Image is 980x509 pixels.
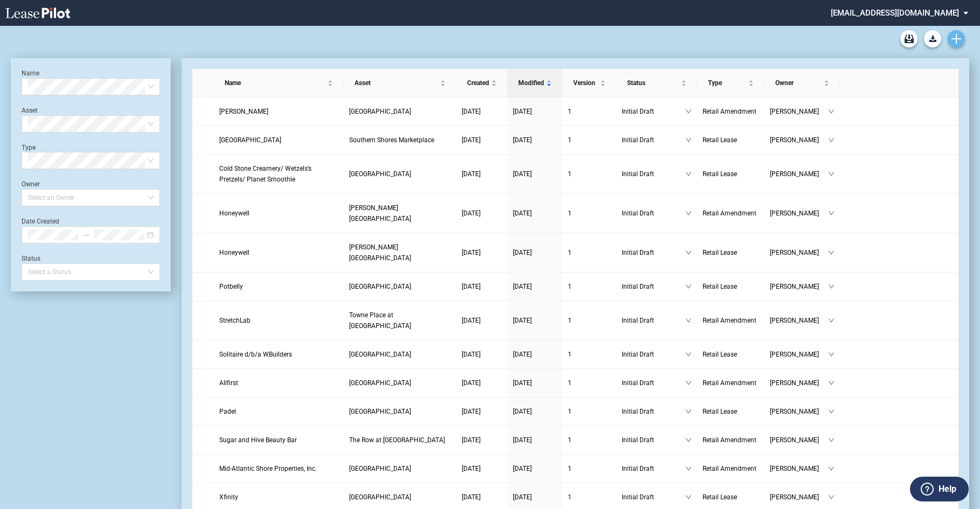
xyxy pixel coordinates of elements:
a: [PERSON_NAME] [219,106,338,117]
span: down [828,317,835,324]
span: [PERSON_NAME] [770,406,828,417]
span: [DATE] [462,108,481,115]
a: [DATE] [513,281,557,292]
span: 1 [568,249,572,256]
span: [PERSON_NAME] [770,315,828,326]
span: 1 [568,136,572,144]
th: Asset [344,69,456,97]
span: [PERSON_NAME] [770,492,828,503]
span: 1 [568,108,572,115]
label: Owner [22,180,40,188]
a: [DATE] [513,315,557,326]
a: Retail Amendment [703,463,759,474]
span: [PERSON_NAME] [770,106,828,117]
span: down [828,108,835,115]
a: [GEOGRAPHIC_DATA] [349,463,451,474]
a: [DATE] [462,247,502,258]
a: Padel [219,406,338,417]
th: Created [456,69,508,97]
span: Retail Lease [703,136,737,144]
a: [PERSON_NAME][GEOGRAPHIC_DATA] [349,203,451,224]
a: Retail Lease [703,349,759,360]
a: [DATE] [462,492,502,503]
a: [DATE] [462,106,502,117]
span: [DATE] [462,317,481,324]
span: Retail Amendment [703,210,756,217]
span: 1 [568,351,572,358]
span: Commerce Centre [349,408,411,415]
a: 1 [568,463,611,474]
span: Created [467,78,489,88]
span: Retail Lease [703,249,737,256]
span: [PERSON_NAME] [770,247,828,258]
span: Potbelly [219,283,243,290]
span: down [685,317,692,324]
a: 1 [568,106,611,117]
span: down [685,108,692,115]
span: 1 [568,493,572,501]
span: [DATE] [462,351,481,358]
span: Padel [219,408,236,415]
a: Allfirst [219,378,338,388]
a: Retail Lease [703,135,759,145]
span: [DATE] [513,170,532,178]
a: 1 [568,315,611,326]
span: down [828,494,835,500]
span: Allfirst [219,379,238,387]
span: Retail Amendment [703,379,756,387]
a: 1 [568,169,611,179]
span: Retail Amendment [703,317,756,324]
a: 1 [568,435,611,445]
span: down [828,137,835,143]
span: [DATE] [513,379,532,387]
span: Yorktowne Plaza [349,283,411,290]
span: [DATE] [462,210,481,217]
a: [GEOGRAPHIC_DATA] [219,135,338,145]
span: Sugar and Hive Beauty Bar [219,436,297,444]
span: [PERSON_NAME] [770,169,828,179]
span: Initial Draft [622,208,685,219]
span: [DATE] [513,465,532,472]
span: Honeywell [219,249,249,256]
a: [DATE] [513,492,557,503]
span: [DATE] [513,283,532,290]
span: Papa Johns [219,108,268,115]
a: 1 [568,247,611,258]
a: [GEOGRAPHIC_DATA] [349,281,451,292]
a: [DATE] [513,208,557,219]
span: down [828,210,835,217]
span: Southern Shores Marketplace [349,136,434,144]
span: down [828,171,835,177]
span: Retail Lease [703,283,737,290]
a: [GEOGRAPHIC_DATA] [349,406,451,417]
th: Modified [508,69,562,97]
span: Mid-Atlantic Shore Properties, Inc. [219,465,317,472]
span: Asset [355,78,438,88]
span: [PERSON_NAME] [770,135,828,145]
span: Initial Draft [622,492,685,503]
span: Herndon Parkway [349,204,411,222]
a: [DATE] [513,378,557,388]
span: Owner [775,78,822,88]
span: Xfinity [219,493,238,501]
a: 1 [568,281,611,292]
span: Retail Lease [703,170,737,178]
th: Name [214,69,344,97]
span: down [828,283,835,290]
a: The Row at [GEOGRAPHIC_DATA] [349,435,451,445]
span: down [685,249,692,256]
span: Retail Amendment [703,108,756,115]
span: [DATE] [462,379,481,387]
span: Version [573,78,598,88]
span: Initial Draft [622,281,685,292]
th: Type [697,69,764,97]
a: 1 [568,135,611,145]
span: down [828,408,835,415]
label: Name [22,69,39,77]
a: StretchLab [219,315,338,326]
span: Cold Stone Creamery/ Wetzels’s Pretzels/ Planet Smoothie [219,165,311,183]
a: Retail Lease [703,247,759,258]
span: 1 [568,170,572,178]
span: Initial Draft [622,169,685,179]
a: Honeywell [219,247,338,258]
